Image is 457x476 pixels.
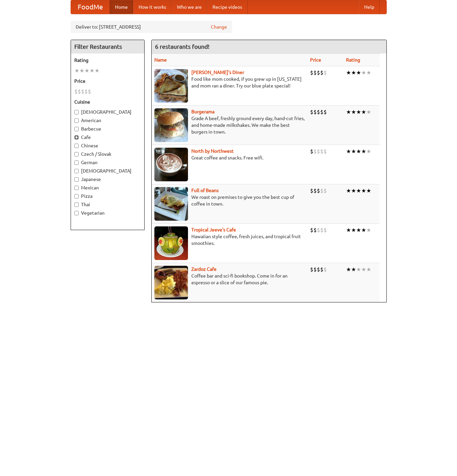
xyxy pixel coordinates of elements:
[317,69,320,76] li: $
[154,272,305,286] p: Coffee bar and sci-fi bookshop. Come in for an espresso or a slice of our famous pie.
[74,67,79,74] li: ★
[361,226,366,234] li: ★
[320,148,323,155] li: $
[346,108,351,116] li: ★
[154,226,188,260] img: jeeves.jpg
[310,69,313,76] li: $
[351,69,356,76] li: ★
[133,0,172,14] a: How it works
[172,0,207,14] a: Who we are
[356,108,361,116] li: ★
[110,0,133,14] a: Home
[356,69,361,76] li: ★
[310,266,313,273] li: $
[317,226,320,234] li: $
[361,266,366,273] li: ★
[89,67,94,74] li: ★
[317,148,320,155] li: $
[74,118,79,123] input: American
[74,78,141,84] h5: Price
[191,148,234,154] a: North by Northwest
[74,117,141,124] label: American
[346,226,351,234] li: ★
[79,67,84,74] li: ★
[313,187,317,194] li: $
[320,108,323,116] li: $
[154,194,305,207] p: We roast on premises to give you the best cup of coffee in town.
[351,148,356,155] li: ★
[74,210,141,216] label: Vegetarian
[74,144,79,148] input: Chinese
[366,187,371,194] li: ★
[71,21,232,33] div: Deliver to: [STREET_ADDRESS]
[351,187,356,194] li: ★
[346,266,351,273] li: ★
[191,109,215,114] b: Burgerama
[346,57,360,63] a: Rating
[74,151,141,157] label: Czech / Slovak
[154,148,188,181] img: north.jpg
[317,108,320,116] li: $
[310,108,313,116] li: $
[323,266,327,273] li: $
[313,266,317,273] li: $
[155,43,210,50] ng-pluralize: 6 restaurants found!
[74,110,79,114] input: [DEMOGRAPHIC_DATA]
[74,135,79,140] input: Cafe
[346,187,351,194] li: ★
[74,160,79,165] input: German
[74,125,141,132] label: Barbecue
[356,187,361,194] li: ★
[74,142,141,149] label: Chinese
[323,187,327,194] li: $
[317,187,320,194] li: $
[320,187,323,194] li: $
[74,88,78,95] li: $
[191,227,236,232] a: Tropical Jeeve's Cafe
[74,176,141,183] label: Japanese
[74,211,79,215] input: Vegetarian
[323,226,327,234] li: $
[356,266,361,273] li: ★
[310,148,313,155] li: $
[320,266,323,273] li: $
[313,226,317,234] li: $
[74,177,79,182] input: Japanese
[74,134,141,141] label: Cafe
[74,193,141,199] label: Pizza
[351,226,356,234] li: ★
[356,226,361,234] li: ★
[351,108,356,116] li: ★
[207,0,247,14] a: Recipe videos
[310,187,313,194] li: $
[154,154,305,161] p: Great coffee and snacks. Free wifi.
[154,76,305,89] p: Food like mom cooked, if you grew up in [US_STATE] and mom ran a diner. Try our blue plate special!
[313,108,317,116] li: $
[74,127,79,131] input: Barbecue
[191,188,219,193] a: Full of Beans
[191,70,244,75] a: [PERSON_NAME]'s Diner
[313,148,317,155] li: $
[71,40,144,53] h4: Filter Restaurants
[154,57,167,63] a: Name
[81,88,84,95] li: $
[361,148,366,155] li: ★
[74,168,141,174] label: [DEMOGRAPHIC_DATA]
[323,148,327,155] li: $
[74,203,79,207] input: Thai
[84,88,88,95] li: $
[74,186,79,190] input: Mexican
[361,108,366,116] li: ★
[366,148,371,155] li: ★
[78,88,81,95] li: $
[74,201,141,208] label: Thai
[323,108,327,116] li: $
[211,24,227,30] a: Change
[346,148,351,155] li: ★
[361,187,366,194] li: ★
[366,69,371,76] li: ★
[313,69,317,76] li: $
[346,69,351,76] li: ★
[320,69,323,76] li: $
